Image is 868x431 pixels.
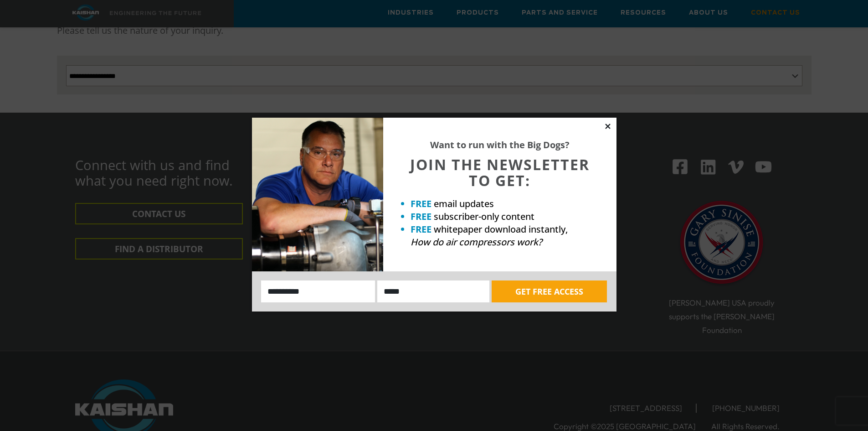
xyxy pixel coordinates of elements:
[410,155,590,190] span: JOIN THE NEWSLETTER TO GET:
[377,280,489,302] input: Email
[434,210,534,223] span: subscriber-only content
[411,210,431,223] strong: FREE
[430,139,570,151] strong: Want to run with the Big Dogs?
[261,280,375,302] input: Name:
[604,122,612,130] button: Close
[434,197,494,210] span: email updates
[411,197,431,210] strong: FREE
[411,236,542,248] em: How do air compressors work?
[411,223,431,235] strong: FREE
[492,280,607,302] button: GET FREE ACCESS
[434,223,568,235] span: whitepaper download instantly,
